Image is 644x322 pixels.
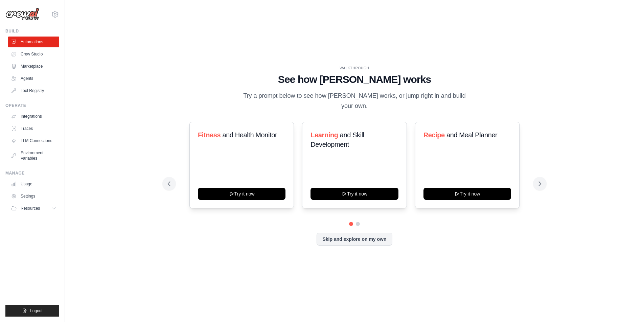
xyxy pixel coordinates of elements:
[310,131,364,148] span: and Skill Development
[5,8,39,21] img: Logo
[8,37,59,47] a: Automations
[8,61,59,72] a: Marketplace
[5,103,59,108] div: Operate
[8,111,59,122] a: Integrations
[8,191,59,202] a: Settings
[198,188,285,200] button: Try it now
[30,308,43,314] span: Logout
[8,85,59,96] a: Tool Registry
[446,131,497,139] span: and Meal Planner
[310,131,338,139] span: Learning
[8,203,59,214] button: Resources
[8,73,59,84] a: Agents
[8,147,59,164] a: Environment Variables
[8,179,59,189] a: Usage
[317,233,392,246] button: Skip and explore on my own
[21,206,40,211] span: Resources
[8,49,59,60] a: Crew Studio
[5,28,59,34] div: Build
[168,73,541,86] h1: See how [PERSON_NAME] works
[8,135,59,146] a: LLM Connections
[5,305,59,317] button: Logout
[310,188,398,200] button: Try it now
[198,131,221,139] span: Fitness
[222,131,277,139] span: and Health Monitor
[423,188,511,200] button: Try it now
[5,170,59,176] div: Manage
[8,123,59,134] a: Traces
[241,91,468,111] p: Try a prompt below to see how [PERSON_NAME] works, or jump right in and build your own.
[168,66,541,71] div: WALKTHROUGH
[423,131,445,139] span: Recipe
